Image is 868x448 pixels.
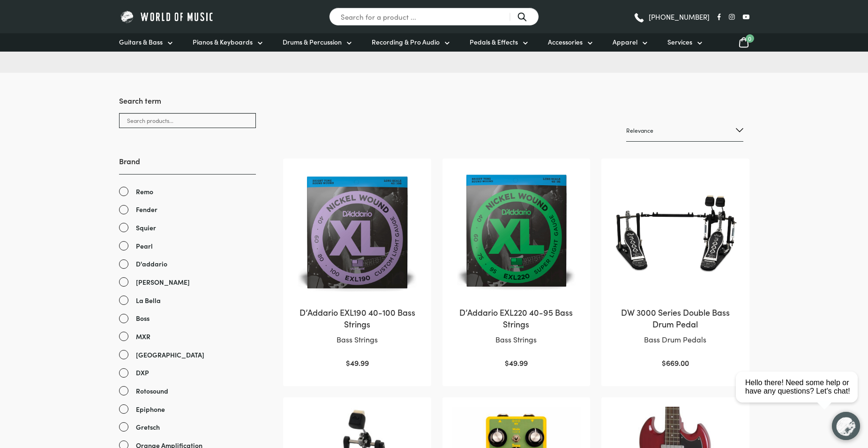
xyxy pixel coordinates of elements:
span: $ [505,357,509,368]
h3: Search term [119,95,256,113]
span: $ [662,357,666,368]
img: D'Addario EXL220 Bass strings [452,168,581,297]
span: Boss [136,313,150,324]
span: Epiphone [136,404,165,415]
span: D'addario [136,258,167,269]
span: [PERSON_NAME] [136,277,190,288]
a: Fender [119,204,256,215]
span: Fender [136,204,157,215]
bdi: 49.99 [346,357,369,368]
a: Remo [119,186,256,197]
span: [GEOGRAPHIC_DATA] [136,349,204,360]
a: DW 3000 Series Double Bass Drum PedalBass Drum Pedals $669.00 [611,168,740,369]
img: D'Addario EXL190 Bass Strings [292,168,421,297]
a: Squier [119,222,256,233]
a: [PHONE_NUMBER] [633,10,710,24]
span: Pedals & Effects [470,37,518,47]
span: Guitars & Bass [119,37,163,47]
a: [PERSON_NAME] [119,277,256,288]
span: MXR [136,331,150,342]
span: Services [667,37,692,47]
span: Pearl [136,241,153,251]
a: [GEOGRAPHIC_DATA] [119,349,256,360]
span: Gretsch [136,422,160,433]
span: $ [346,357,350,368]
a: Epiphone [119,404,256,415]
a: MXR [119,331,256,342]
h2: D’Addario EXL190 40-100 Bass Strings [292,306,421,330]
bdi: 669.00 [662,357,689,368]
a: D’Addario EXL190 40-100 Bass StringsBass Strings $49.99 [292,168,421,369]
bdi: 49.99 [505,357,528,368]
p: Bass Strings [452,334,581,346]
span: Accessories [548,37,583,47]
h2: DW 3000 Series Double Bass Drum Pedal [611,306,740,330]
select: Shop order [626,120,743,142]
span: Remo [136,186,153,197]
span: DXP [136,367,149,378]
p: Bass Drum Pedals [611,334,740,346]
span: Pianos & Keyboards [193,37,253,47]
a: La Bella [119,295,256,306]
span: [PHONE_NUMBER] [649,13,710,20]
input: Search for a product ... [329,8,539,26]
span: Rotosound [136,386,168,396]
a: D’Addario EXL220 40-95 Bass StringsBass Strings $49.99 [452,168,581,369]
h3: Brand [119,156,256,174]
span: Apparel [613,37,637,47]
span: 0 [746,34,754,43]
a: Boss [119,313,256,324]
a: D'addario [119,258,256,269]
span: Squier [136,222,156,233]
span: Recording & Pro Audio [372,37,440,47]
p: Bass Strings [292,334,421,346]
a: Gretsch [119,422,256,433]
img: DW 3000 Series Double Bass Drum Pedal [611,168,740,297]
input: Search products... [119,113,256,128]
a: Rotosound [119,386,256,396]
a: DXP [119,367,256,378]
img: World of Music [119,9,215,24]
span: Drums & Percussion [283,37,342,47]
span: La Bella [136,295,161,306]
a: Pearl [119,241,256,251]
iframe: Chat with our support team [732,345,868,448]
h2: D’Addario EXL220 40-95 Bass Strings [452,306,581,330]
